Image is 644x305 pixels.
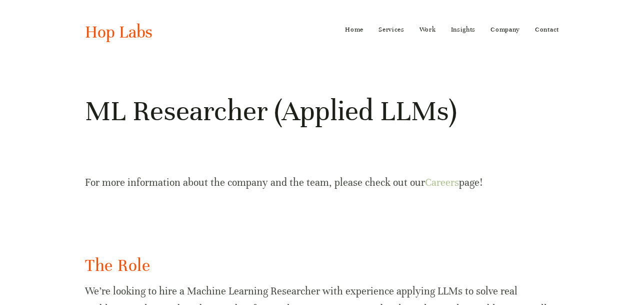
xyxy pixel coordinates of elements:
[85,22,152,43] a: Hop Labs
[535,22,559,38] a: Contact
[419,22,436,38] a: Work
[345,22,363,38] a: Home
[85,174,559,191] p: For more information about the company and the team, please check out our page!
[85,254,559,277] h2: The Role
[378,22,404,38] a: Services
[425,176,459,189] a: Careers
[85,93,559,129] h1: ML Researcher (Applied LLMs)
[451,22,476,38] a: Insights
[490,22,520,38] a: Company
